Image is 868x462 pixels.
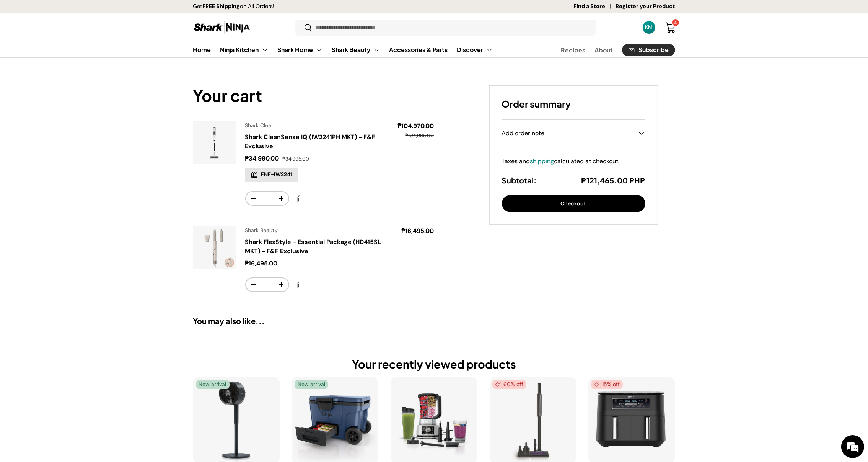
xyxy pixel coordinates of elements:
[502,98,645,110] h2: Order summary
[591,380,623,389] span: 15% off
[193,85,434,106] h1: Your cart
[245,168,298,182] div: FNF-IW2241
[622,44,675,56] a: Subscribe
[574,2,616,11] a: Find a Store
[44,97,106,174] span: We're online!
[245,226,392,234] div: Shark Beauty
[273,42,327,57] summary: Shark Home
[193,226,236,269] img: shark-flexstyle-esential-package-what's-in-the-box-full-view-sharkninja-philippines
[530,157,554,165] a: shipping
[193,20,251,35] img: Shark Ninja Philippines
[406,132,434,139] s: ₱104,985.00
[502,195,645,212] button: Checkout
[292,279,306,292] a: Remove
[561,43,585,57] a: Recipes
[193,121,236,164] img: shark-kion-iw2241-full-view-shark-ninja-philippines
[295,380,328,389] span: New arrival
[193,2,275,11] p: Get on All Orders!
[502,129,545,138] span: Add order note
[645,23,653,31] div: KM
[453,42,498,57] summary: Discover
[502,157,645,166] div: Taxes and calculated at checkout.
[327,42,385,57] summary: Shark Beauty
[398,121,434,131] dd: ₱104,970.00
[216,42,273,57] summary: Ninja Kitchen
[40,43,129,53] div: Chat with us now
[594,43,613,57] a: About
[245,121,389,129] div: Shark Clean
[492,380,526,389] span: 60% off
[283,156,309,162] s: ₱34,995.00
[641,19,658,36] a: KM
[402,227,434,235] strong: ₱16,495.00
[245,259,280,267] strong: ₱16,495.00
[203,3,240,10] strong: FREE Shipping
[674,20,677,25] span: 4
[638,47,669,53] span: Subscribe
[261,192,274,205] input: Quantity
[4,209,146,236] textarea: Type your message and hit 'Enter'
[245,133,376,150] a: Shark CleanSense IQ (IW2241PH MKT) - F&F Exclusive
[193,42,211,57] a: Home
[245,238,381,255] a: Shark FlexStyle - Essential Package (HD415SL MKT) - F&F Exclusive
[245,168,389,182] ul: Discount
[502,120,645,147] summary: Add order note
[292,192,306,206] a: Remove
[616,2,675,11] a: Register your Product
[245,154,281,162] dd: ₱34,990.00
[196,380,230,389] span: New arrival
[389,42,448,57] a: Accessories & Parts
[193,316,434,326] h2: You may also like...
[502,175,537,186] h3: Subtotal:
[581,175,645,186] p: ₱121,465.00 PHP
[193,357,675,371] h2: Your recently viewed products
[193,42,493,57] nav: Primary
[261,278,274,291] input: Quantity
[125,4,144,22] div: Minimize live chat window
[542,42,675,57] nav: Secondary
